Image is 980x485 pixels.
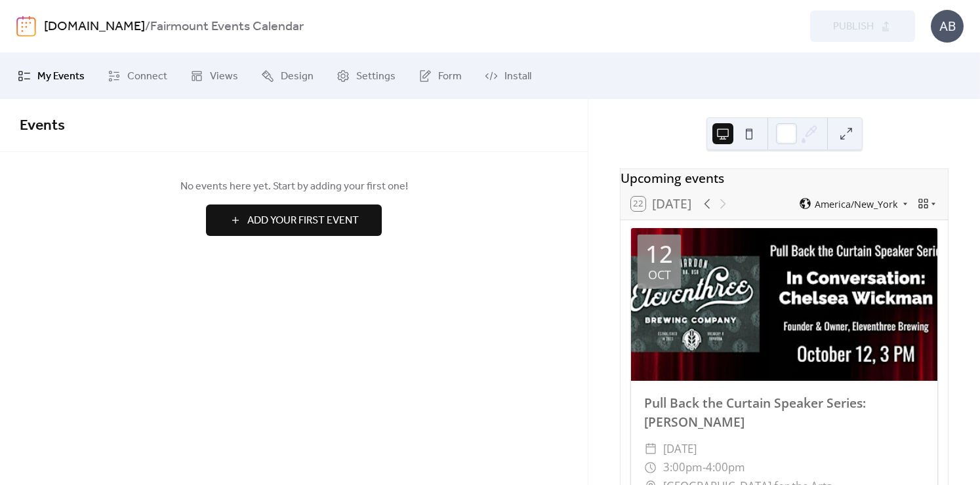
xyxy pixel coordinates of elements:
b: Fairmount Events Calendar [150,14,304,39]
a: Pull Back the Curtain Speaker Series: [PERSON_NAME] [644,394,866,431]
a: Design [251,58,323,94]
span: - [703,458,706,477]
span: 3:00pm [663,458,703,477]
span: Form [438,69,462,85]
div: AB [931,10,964,43]
span: America/New_York [815,199,898,208]
div: Oct [648,269,671,281]
span: Events [20,111,65,140]
span: [DATE] [663,440,697,459]
a: Connect [98,58,177,94]
a: Form [409,58,472,94]
a: My Events [8,58,94,94]
span: Add Your First Event [247,213,359,229]
span: Settings [356,69,396,85]
a: Install [475,58,541,94]
a: [DOMAIN_NAME] [44,14,145,39]
span: Connect [127,69,167,85]
a: Views [180,58,248,94]
div: ​ [644,440,657,459]
a: Add Your First Event [20,204,568,236]
span: My Events [37,69,85,85]
span: Views [210,69,238,85]
span: Design [281,69,314,85]
div: ​ [644,458,657,477]
a: Settings [327,58,405,94]
div: 12 [645,242,673,266]
button: Add Your First Event [206,204,382,236]
span: No events here yet. Start by adding your first one! [20,179,568,195]
b: / [145,14,150,39]
div: Upcoming events [621,169,948,188]
img: logo [16,16,36,37]
span: 4:00pm [706,458,745,477]
span: Install [504,69,531,85]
